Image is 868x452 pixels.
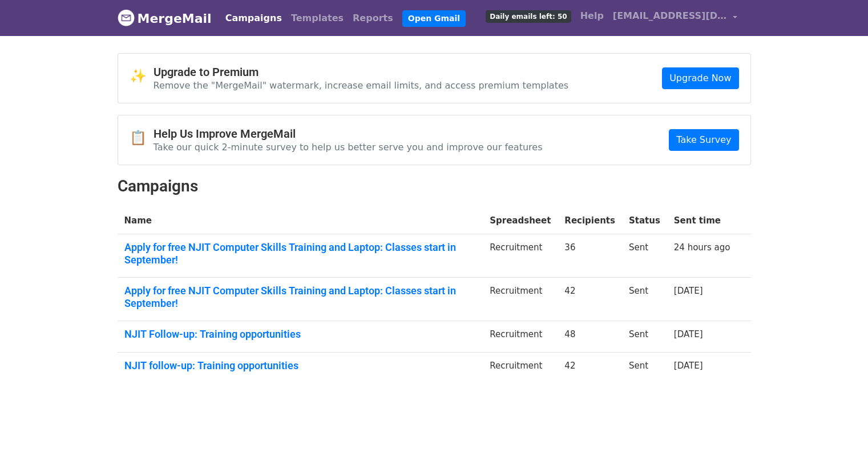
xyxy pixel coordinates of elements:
[674,286,703,296] a: [DATE]
[286,7,348,30] a: Templates
[483,353,558,383] td: Recruitment
[118,6,212,30] a: MergeMail
[124,241,477,266] a: Apply for free NJIT Computer Skills Training and Laptop: Classes start in September!
[124,328,477,341] a: NJIT Follow-up: Training opportunities
[483,207,558,234] th: Spreadsheet
[348,7,398,30] a: Reports
[613,9,727,23] span: [EMAIL_ADDRESS][DOMAIN_NAME]
[154,141,543,153] p: Take our quick 2-minute survey to help us better serve you and improve our features
[622,321,667,353] td: Sent
[558,207,622,234] th: Recipients
[558,278,622,321] td: 42
[608,5,742,31] a: [EMAIL_ADDRESS][DOMAIN_NAME]
[622,207,667,234] th: Status
[154,79,569,91] p: Remove the "MergeMail" watermark, increase email limits, and access premium templates
[486,10,571,23] span: Daily emails left: 50
[622,278,667,321] td: Sent
[558,234,622,278] td: 36
[674,361,703,371] a: [DATE]
[576,5,608,27] a: Help
[124,285,477,309] a: Apply for free NJIT Computer Skills Training and Laptop: Classes start in September!
[558,321,622,353] td: 48
[483,321,558,353] td: Recruitment
[130,130,154,146] span: 📋
[674,242,730,253] a: 24 hours ago
[124,359,477,372] a: NJIT follow-up: Training opportunities
[558,353,622,383] td: 42
[154,127,543,141] h4: Help Us Improve MergeMail
[622,353,667,383] td: Sent
[154,65,569,79] h4: Upgrade to Premium
[481,5,575,27] a: Daily emails left: 50
[674,329,703,339] a: [DATE]
[221,7,286,30] a: Campaigns
[118,9,135,26] img: MergeMail logo
[662,67,738,89] a: Upgrade Now
[118,177,751,196] h2: Campaigns
[130,68,154,85] span: ✨
[667,207,737,234] th: Sent time
[402,10,466,27] a: Open Gmail
[669,129,738,151] a: Take Survey
[483,278,558,321] td: Recruitment
[483,234,558,278] td: Recruitment
[118,207,483,234] th: Name
[622,234,667,278] td: Sent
